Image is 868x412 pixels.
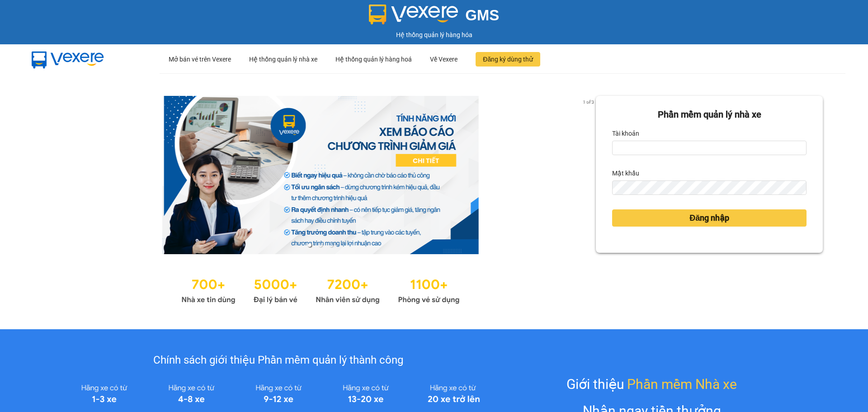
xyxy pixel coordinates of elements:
[2,30,866,40] div: Hệ thống quản lý hàng hóa
[308,243,311,247] li: slide item 1
[430,45,458,74] div: Về Vexere
[627,374,737,395] span: Phần mềm Nhà xe
[612,108,807,122] div: Phần mềm quản lý nhà xe
[580,96,596,108] p: 1 of 3
[181,272,460,307] img: Statistics.png
[566,374,737,395] div: Giới thiệu
[45,96,58,254] button: previous slide / item
[369,5,458,24] img: logo 2
[476,52,540,66] button: Đăng ký dùng thử
[23,44,113,74] img: mbUUG5Q.png
[612,126,639,141] label: Tài khoản
[249,45,317,74] div: Hệ thống quản lý nhà xe
[465,7,499,24] span: GMS
[335,45,412,74] div: Hệ thống quản lý hàng hoá
[612,180,807,195] input: Mật khẩu
[689,212,729,224] span: Đăng nhập
[483,54,533,64] span: Đăng ký dùng thử
[61,352,496,369] div: Chính sách giới thiệu Phần mềm quản lý thành công
[583,96,596,254] button: next slide / item
[612,166,639,180] label: Mật khẩu
[169,45,231,74] div: Mở bán vé trên Vexere
[612,209,807,227] button: Đăng nhập
[319,243,322,247] li: slide item 2
[369,14,500,21] a: GMS
[330,243,333,247] li: slide item 3
[612,141,807,155] input: Tài khoản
